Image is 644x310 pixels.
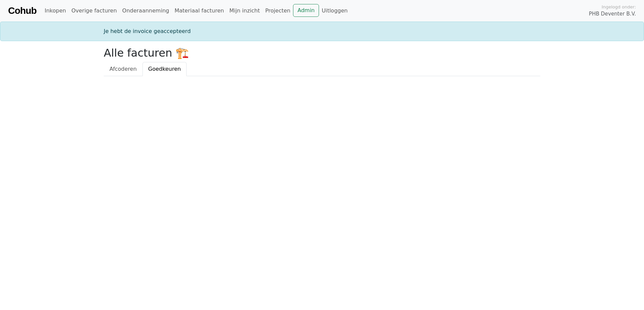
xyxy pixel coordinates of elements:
[589,10,636,18] span: PHB Deventer B.V.
[120,4,172,18] a: Onderaanneming
[100,27,544,35] div: Je hebt de invoice geaccepteerd
[172,4,227,18] a: Materiaal facturen
[262,4,293,18] a: Projecten
[69,4,120,18] a: Overige facturen
[104,46,540,59] h2: Alle facturen 🏗️
[42,4,68,18] a: Inkopen
[293,4,319,17] a: Admin
[142,62,187,76] a: Goedkeuren
[109,66,137,72] span: Afcoderen
[319,4,350,18] a: Uitloggen
[8,3,36,19] a: Cohub
[148,66,181,72] span: Goedkeuren
[227,4,263,18] a: Mijn inzicht
[104,62,142,76] a: Afcoderen
[602,4,636,10] span: Ingelogd onder:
